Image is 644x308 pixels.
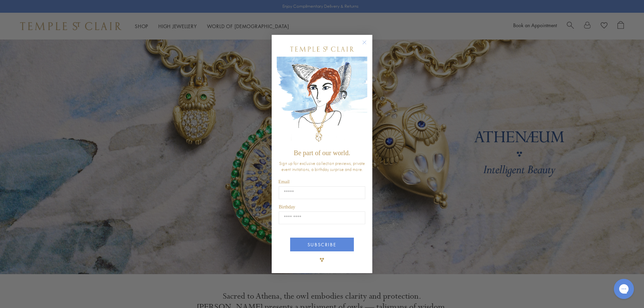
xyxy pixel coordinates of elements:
img: Temple St. Clair [290,47,354,52]
span: Sign up for exclusive collection previews, private event invitations, a birthday surprise and more. [279,160,365,172]
span: Birthday [279,204,295,209]
span: Be part of our world. [294,149,350,157]
img: c4a9eb12-d91a-4d4a-8ee0-386386f4f338.jpeg [277,57,367,146]
input: Email [279,186,365,199]
iframe: Gorgias live chat messenger [610,276,637,301]
button: Close dialog [364,42,372,50]
button: SUBSCRIBE [290,238,354,251]
img: TSC [315,253,329,266]
span: Email [278,179,289,184]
